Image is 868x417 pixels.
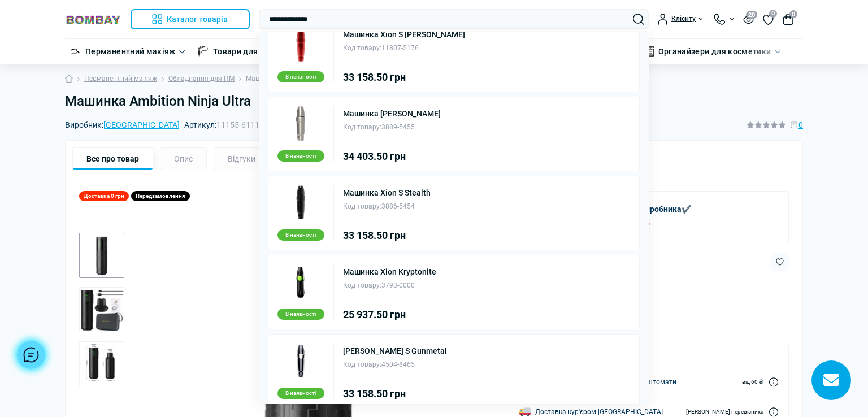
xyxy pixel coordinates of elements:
button: Каталог товарів [131,9,250,29]
button: Search [633,14,644,25]
div: 33 158.50 грн [343,72,465,82]
img: Машинка Xion S Gunmetal [283,344,318,379]
img: BOMBAY [65,14,121,25]
a: Органайзери для косметики [658,45,771,58]
img: Перманентний макіяж [70,46,81,57]
button: 0 [783,14,794,25]
img: Машинка Xion S Frost [283,106,318,141]
div: В наявності [277,229,324,241]
a: Машинка Xion Kryptonite [343,268,436,276]
div: В наявності [277,150,324,162]
div: 3793-0000 [343,280,436,291]
span: Код товару: [343,44,381,52]
div: 4504-8465 [343,359,447,370]
div: 11807-5176 [343,43,465,54]
div: В наявності [277,388,324,399]
span: 0 [789,10,797,18]
img: Машинка Xion S Ruby [283,27,318,62]
img: Машинка Xion S Stealth [283,185,318,220]
div: 33 158.50 грн [343,389,447,399]
button: 20 [743,14,754,24]
img: Машинка Xion Kryptonite [283,264,318,299]
a: Машинка [PERSON_NAME] [343,110,441,118]
div: 34 403.50 грн [343,151,441,162]
a: Машинка Xion S Stealth [343,189,431,197]
a: Товари для тату [213,45,277,58]
span: Код товару: [343,360,381,368]
div: В наявності [277,71,324,82]
a: 0 [763,13,774,25]
div: 33 158.50 грн [343,231,431,241]
img: Товари для тату [197,46,209,57]
span: Код товару: [343,281,381,289]
span: 20 [746,11,757,19]
a: [PERSON_NAME] S Gunmetal [343,347,447,355]
a: Машинка Xion S [PERSON_NAME] [343,31,465,38]
span: 0 [769,10,777,18]
div: В наявності [277,309,324,320]
span: Код товару: [343,123,381,131]
div: 3889-5455 [343,122,441,133]
div: 3886-5454 [343,201,431,212]
a: Перманентний макіяж [85,45,176,58]
span: Код товару: [343,202,381,210]
div: 25 937.50 грн [343,310,436,320]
